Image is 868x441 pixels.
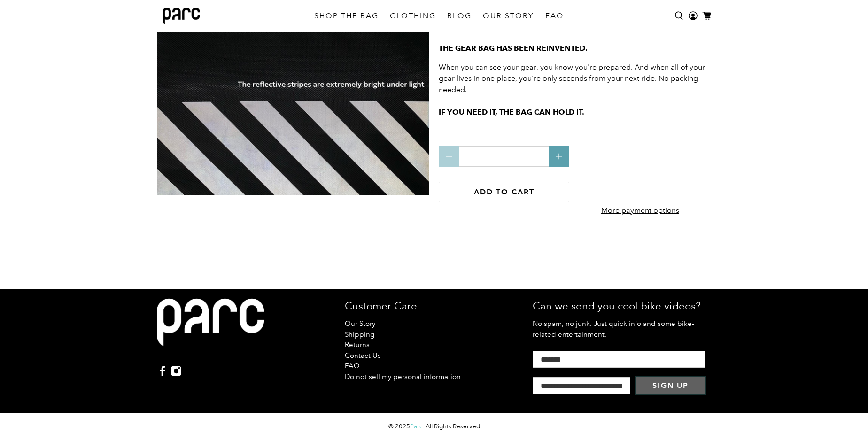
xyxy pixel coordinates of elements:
[533,318,711,340] p: No spam, no junk. Just quick info and some bike-related entertainment.
[439,108,584,116] strong: IF YOU NEED IT, THE BAG CAN HOLD IT.
[345,340,370,349] a: Returns
[388,423,424,430] p: © 2025 .
[636,377,705,394] button: Sign Up
[345,351,381,360] a: Contact Us
[384,3,442,29] a: CLOTHING
[345,362,360,370] a: FAQ
[533,298,711,314] p: Can we send you cool bike videos?
[439,62,711,129] p: When you can see your gear, you know you're prepared. And when all of your gear lives in one plac...
[474,187,535,196] span: Add to cart
[477,3,540,29] a: OUR STORY
[345,330,374,339] a: Shipping
[345,298,523,314] p: Customer Care
[345,372,461,381] a: Do not sell my personal information
[426,423,480,430] p: All Rights Reserved
[309,3,384,29] a: SHOP THE BAG
[442,3,477,29] a: BLOG
[163,8,200,24] img: parc bag logo
[588,198,692,228] a: More payment options
[157,298,264,356] a: white parc logo on black background
[410,423,423,430] a: Parc
[540,3,569,29] a: FAQ
[439,182,569,202] button: Add to cart
[157,298,264,347] img: white parc logo on black background
[439,44,588,53] strong: THE GEAR BAG HAS BEEN REINVENTED.
[345,319,375,328] a: Our Story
